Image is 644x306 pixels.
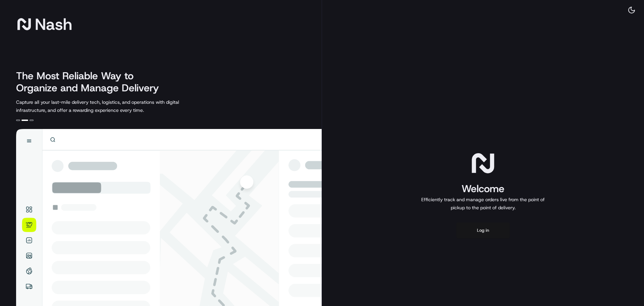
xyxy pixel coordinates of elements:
[456,222,510,238] button: Log in
[35,17,72,31] span: Nash
[16,98,209,114] p: Capture all your last-mile delivery tech, logistics, and operations with digital infrastructure, ...
[419,195,547,212] p: Efficiently track and manage orders live from the point of pickup to the point of delivery.
[419,182,547,195] h1: Welcome
[16,70,166,94] h2: The Most Reliable Way to Organize and Manage Delivery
